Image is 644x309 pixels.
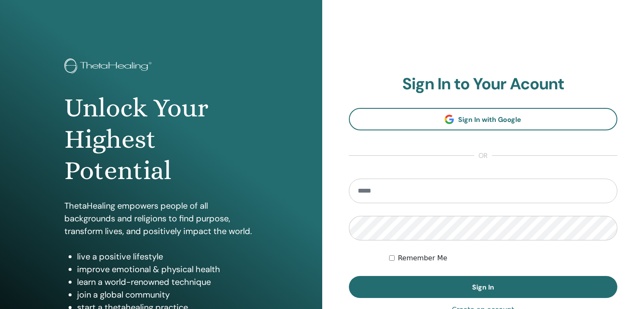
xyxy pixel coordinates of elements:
li: improve emotional & physical health [77,263,258,276]
span: or [474,151,492,161]
a: Sign In with Google [349,108,618,130]
li: learn a world-renowned technique [77,276,258,288]
p: ThetaHealing empowers people of all backgrounds and religions to find purpose, transform lives, a... [64,199,258,237]
span: Sign In with Google [458,115,521,124]
span: Sign In [472,283,494,292]
div: Keep me authenticated indefinitely or until I manually logout [389,253,617,263]
li: join a global community [77,288,258,301]
label: Remember Me [398,253,448,263]
button: Sign In [349,276,618,298]
h1: Unlock Your Highest Potential [64,92,258,187]
li: live a positive lifestyle [77,250,258,263]
h2: Sign In to Your Acount [349,74,618,94]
